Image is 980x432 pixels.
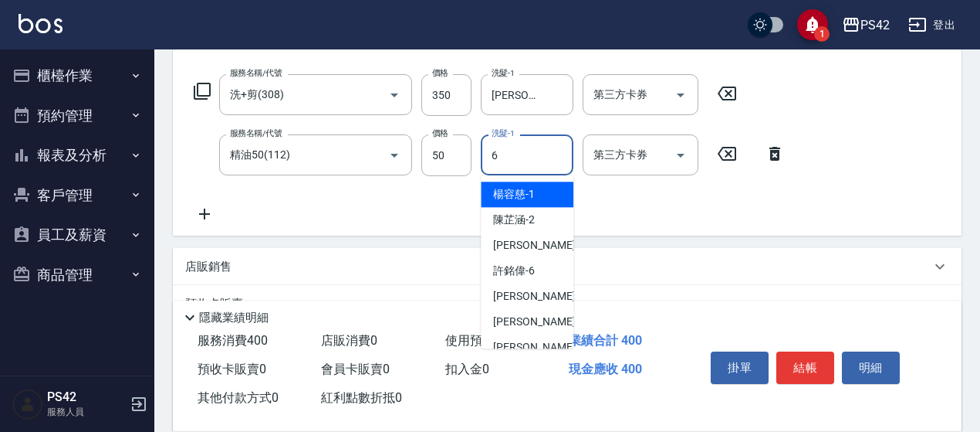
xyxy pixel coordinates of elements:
[711,352,769,384] button: 掛單
[493,314,590,330] span: [PERSON_NAME] -10
[569,362,642,376] span: 現金應收 400
[493,237,584,253] span: [PERSON_NAME] -4
[902,11,961,39] button: 登出
[47,405,126,419] p: 服務人員
[6,175,148,216] button: 客戶管理
[382,143,407,168] button: Open
[47,389,126,405] h5: PS42
[6,255,148,295] button: 商品管理
[668,83,693,107] button: Open
[493,339,590,355] span: [PERSON_NAME] -11
[6,135,148,175] button: 報表及分析
[493,263,535,279] span: 許銘偉 -6
[321,333,377,348] span: 店販消費 0
[776,352,834,384] button: 結帳
[814,26,830,42] span: 1
[569,333,642,348] span: 業績合計 400
[493,288,584,304] span: [PERSON_NAME] -8
[198,333,268,348] span: 服務消費 400
[6,56,148,96] button: 櫃檯作業
[797,9,828,40] button: save
[230,67,282,79] label: 服務名稱/代號
[19,14,63,33] img: Logo
[842,352,900,384] button: 明細
[492,128,515,139] label: 洗髮-1
[6,215,148,255] button: 員工及薪資
[836,9,896,41] button: PS42
[445,333,514,348] span: 使用預收卡 0
[493,186,535,202] span: 楊容慈 -1
[199,310,269,326] p: 隱藏業績明細
[445,362,489,376] span: 扣入金 0
[12,389,43,420] img: Person
[321,362,390,376] span: 會員卡販賣 0
[492,67,515,79] label: 洗髮-1
[173,248,961,285] div: 店販銷售
[382,83,407,107] button: Open
[432,128,448,139] label: 價格
[493,212,535,228] span: 陳芷涵 -2
[321,390,402,405] span: 紅利點數折抵 0
[432,67,448,79] label: 價格
[198,390,279,405] span: 其他付款方式 0
[860,15,890,35] div: PS42
[185,259,231,275] p: 店販銷售
[173,285,961,322] div: 預收卡販賣
[6,96,148,136] button: 預約管理
[668,143,693,168] button: Open
[198,362,266,376] span: 預收卡販賣 0
[185,296,243,312] p: 預收卡販賣
[230,128,282,139] label: 服務名稱/代號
